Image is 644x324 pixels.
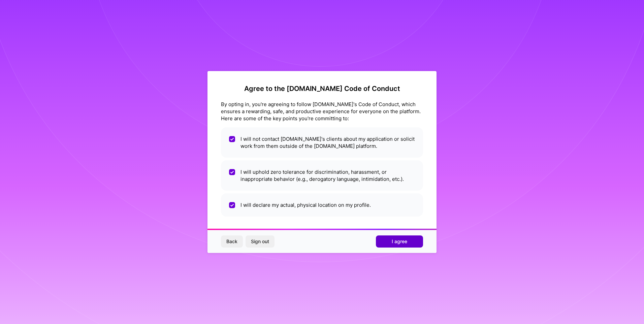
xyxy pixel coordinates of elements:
div: By opting in, you're agreeing to follow [DOMAIN_NAME]'s Code of Conduct, which ensures a rewardin... [221,101,423,122]
li: I will declare my actual, physical location on my profile. [221,193,423,217]
span: Sign out [251,238,269,245]
li: I will not contact [DOMAIN_NAME]'s clients about my application or solicit work from them outside... [221,127,423,158]
span: I agree [392,238,407,245]
h2: Agree to the [DOMAIN_NAME] Code of Conduct [221,85,423,93]
button: Sign out [246,235,275,248]
span: Back [226,238,237,245]
button: Back [221,235,243,248]
button: I agree [376,235,423,248]
li: I will uphold zero tolerance for discrimination, harassment, or inappropriate behavior (e.g., der... [221,160,423,191]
